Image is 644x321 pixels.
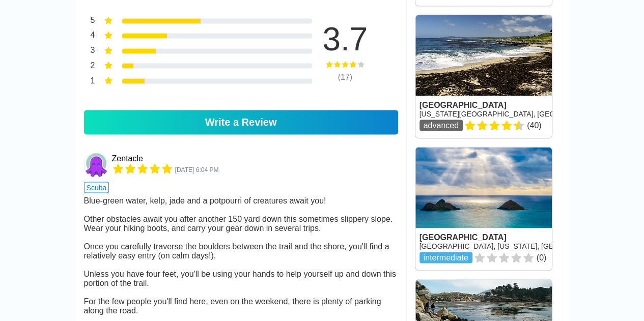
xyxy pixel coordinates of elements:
div: 4 [84,30,95,43]
span: scuba [84,182,109,193]
div: 1 [84,75,95,88]
span: 5948 [175,166,219,173]
div: 3.7 [307,23,383,55]
div: 3 [84,45,95,58]
a: Write a Review [84,110,398,134]
a: Zentacle [84,153,110,177]
a: [US_STATE][GEOGRAPHIC_DATA], [GEOGRAPHIC_DATA] West [419,109,630,118]
img: Zentacle [84,153,108,177]
a: Zentacle [112,154,143,163]
a: [GEOGRAPHIC_DATA], [US_STATE], [GEOGRAPHIC_DATA] [419,242,615,250]
div: 2 [84,60,95,73]
div: 5 [84,15,95,28]
div: Blue-green water, kelp, jade and a potpourri of creatures await you! Other obstacles await you af... [84,196,398,315]
div: ( 17 ) [307,72,383,81]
